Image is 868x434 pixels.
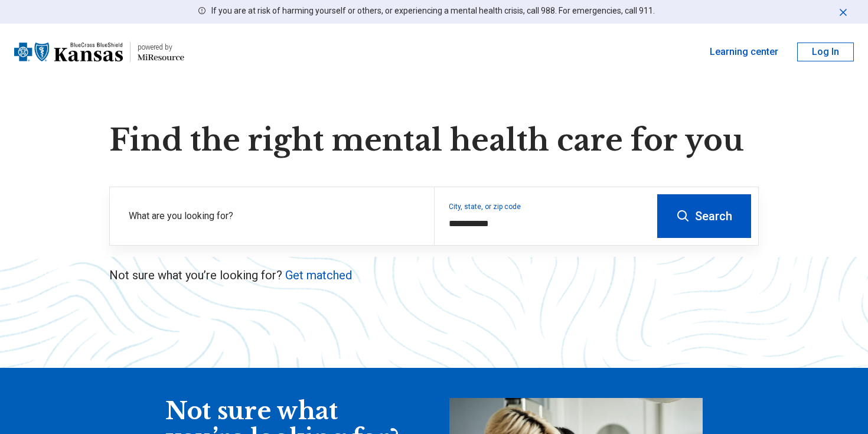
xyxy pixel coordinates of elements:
[129,209,420,223] label: What are you looking for?
[657,194,751,238] button: Search
[14,38,123,66] img: Blue Cross Blue Shield Kansas
[109,123,759,158] h1: Find the right mental health care for you
[837,5,849,19] button: Dismiss
[710,45,778,59] a: Learning center
[211,5,655,17] p: If you are at risk of harming yourself or others, or experiencing a mental health crisis, call 98...
[797,43,854,61] button: Log In
[109,267,759,283] p: Not sure what you’re looking for?
[285,268,352,282] a: Get matched
[138,42,184,53] div: powered by
[14,38,184,66] a: Blue Cross Blue Shield Kansaspowered by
